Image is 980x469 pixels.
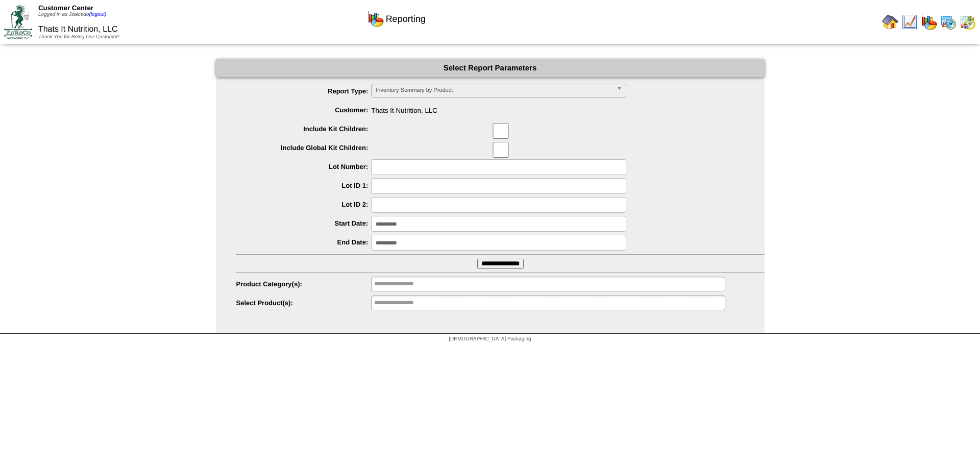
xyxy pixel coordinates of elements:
span: Logged in as Jsalcedo [38,12,106,17]
span: Customer Center [38,4,93,12]
span: [DEMOGRAPHIC_DATA] Packaging [449,336,531,342]
div: Select Report Parameters [216,59,765,77]
img: calendarprod.gif [940,14,957,30]
label: Customer: [236,106,372,114]
label: Select Product(s): [236,299,372,307]
span: Inventory Summary by Product [376,84,612,96]
a: (logout) [89,12,106,17]
span: Thank You for Being Our Customer! [38,34,119,40]
label: Product Category(s): [236,280,372,288]
img: graph.gif [921,14,937,30]
label: Start Date: [236,219,372,227]
label: Include Kit Children: [236,125,372,133]
label: Lot Number: [236,163,372,170]
img: ZoRoCo_Logo(Green%26Foil)%20jpg.webp [4,5,32,39]
label: End Date: [236,238,372,246]
span: Reporting [386,14,426,24]
label: Lot ID 1: [236,182,372,189]
img: graph.gif [367,11,384,27]
span: Thats It Nutrition, LLC [38,25,118,34]
label: Report Type: [236,87,372,95]
label: Lot ID 2: [236,201,372,208]
span: Thats It Nutrition, LLC [236,103,765,114]
img: home.gif [882,14,898,30]
label: Include Global Kit Children: [236,144,372,152]
img: line_graph.gif [901,14,918,30]
img: calendarinout.gif [960,14,976,30]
